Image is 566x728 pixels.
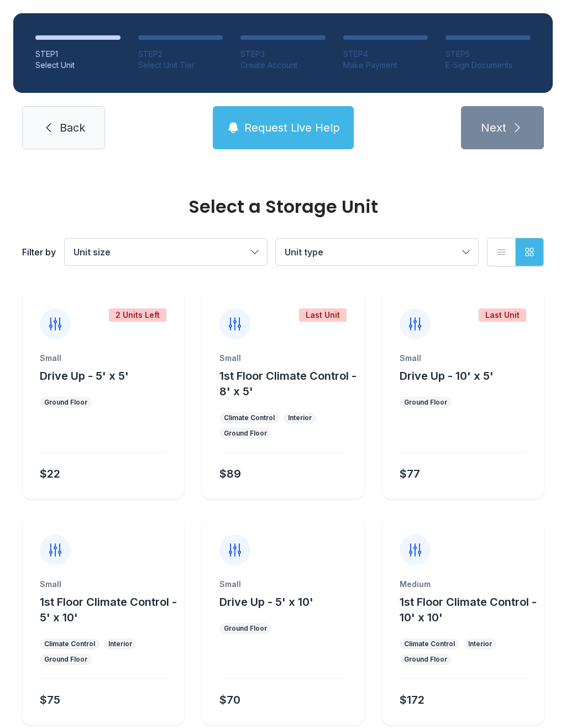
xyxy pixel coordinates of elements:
[343,49,428,60] div: STEP 4
[400,353,526,364] div: Small
[138,60,223,71] div: Select Unit Tier
[244,120,340,135] span: Request Live Help
[479,308,526,322] div: Last Unit
[404,655,447,664] div: Ground Floor
[400,579,526,590] div: Medium
[35,60,120,71] div: Select Unit
[40,369,129,383] span: Drive Up - 5' x 5'
[446,49,531,60] div: STEP 5
[108,640,132,648] div: Interior
[35,49,120,60] div: STEP 1
[400,692,424,708] div: $172
[44,640,95,648] div: Climate Control
[22,198,544,216] div: Select a Storage Unit
[481,120,506,135] span: Next
[74,247,111,258] span: Unit size
[40,595,177,624] span: 1st Floor Climate Control - 5' x 10'
[224,413,275,422] div: Climate Control
[40,692,60,708] div: $75
[404,398,447,407] div: Ground Floor
[40,594,180,625] button: 1st Floor Climate Control - 5' x 10'
[219,692,240,708] div: $70
[288,413,312,422] div: Interior
[40,579,166,590] div: Small
[343,60,428,71] div: Make Payment
[240,60,326,71] div: Create Account
[44,398,87,407] div: Ground Floor
[400,369,494,383] span: Drive Up - 10' x 5'
[219,595,313,609] span: Drive Up - 5' x 10'
[299,308,347,322] div: Last Unit
[446,60,531,71] div: E-Sign Documents
[468,640,492,648] div: Interior
[22,245,56,259] div: Filter by
[65,239,267,265] button: Unit size
[404,640,455,648] div: Climate Control
[40,353,166,364] div: Small
[40,466,60,481] div: $22
[400,594,539,625] button: 1st Floor Climate Control - 10' x 10'
[40,368,129,384] button: Drive Up - 5' x 5'
[400,595,537,624] span: 1st Floor Climate Control - 10' x 10'
[224,624,267,633] div: Ground Floor
[219,594,313,610] button: Drive Up - 5' x 10'
[219,353,346,364] div: Small
[219,579,346,590] div: Small
[60,120,85,135] span: Back
[240,49,326,60] div: STEP 3
[276,239,478,265] button: Unit type
[400,368,494,384] button: Drive Up - 10' x 5'
[109,308,166,322] div: 2 Units Left
[219,369,357,398] span: 1st Floor Climate Control - 8' x 5'
[138,49,223,60] div: STEP 2
[219,368,359,399] button: 1st Floor Climate Control - 8' x 5'
[44,655,87,664] div: Ground Floor
[285,247,323,258] span: Unit type
[400,466,420,481] div: $77
[219,466,241,481] div: $89
[224,429,267,438] div: Ground Floor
